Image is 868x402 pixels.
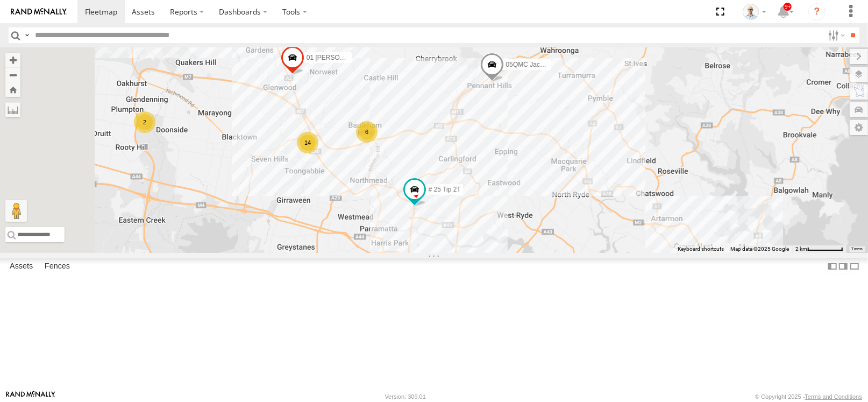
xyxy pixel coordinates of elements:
[755,393,862,400] div: © Copyright 2025 -
[792,245,846,253] button: Map Scale: 2 km per 63 pixels
[356,121,378,143] div: 6
[11,8,67,16] img: rand-logo.svg
[852,247,863,251] a: Terms (opens in new tab)
[297,132,318,153] div: 14
[849,258,860,274] label: Hide Summary Table
[795,246,807,252] span: 2 km
[850,120,868,135] label: Map Settings
[23,27,31,43] label: Search Query
[134,111,155,133] div: 2
[5,102,20,117] label: Measure
[4,259,38,274] label: Assets
[739,4,770,20] div: Kurt Byers
[730,246,789,252] span: Map data ©2025 Google
[838,258,849,274] label: Dock Summary Table to the Right
[5,200,27,222] button: Drag Pegman onto the map to open Street View
[678,245,724,253] button: Keyboard shortcuts
[506,61,554,68] span: 05QMC Jackson
[808,3,826,20] i: ?
[5,53,20,67] button: Zoom in
[5,82,20,97] button: Zoom Home
[307,54,368,61] span: 01 [PERSON_NAME]
[385,393,426,400] div: Version: 309.01
[5,67,20,82] button: Zoom out
[827,258,838,274] label: Dock Summary Table to the Left
[824,27,847,43] label: Search Filter Options
[39,259,75,274] label: Fences
[6,391,55,402] a: Visit our Website
[805,393,862,400] a: Terms and Conditions
[429,186,461,193] span: # 25 Tip 2T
